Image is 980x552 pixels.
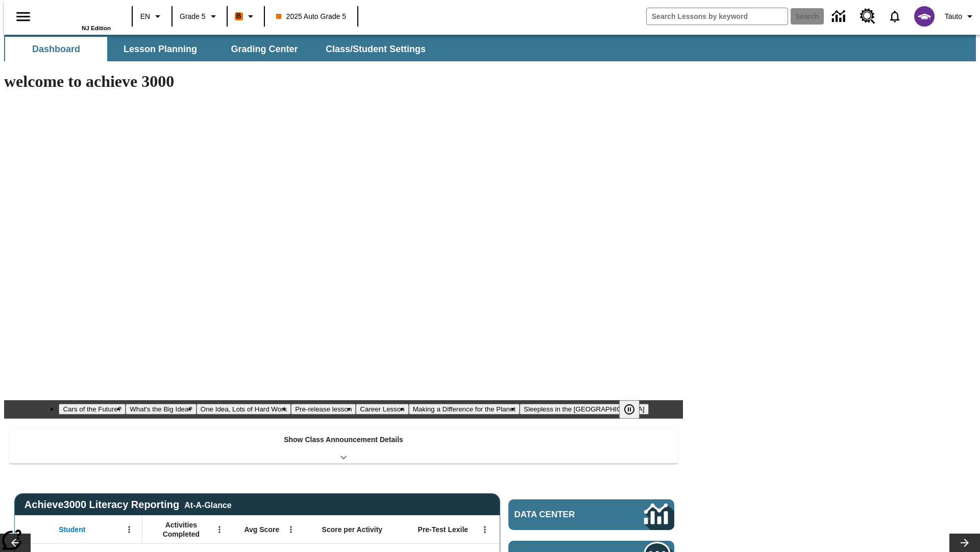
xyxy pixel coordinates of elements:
[180,11,206,22] span: Grade 5
[5,37,107,61] button: Dashboard
[8,2,38,32] button: Open side menu
[283,522,299,537] button: Open Menu
[826,3,854,31] a: Data Center
[82,25,111,31] span: NJ Edition
[213,37,315,61] button: Grading Center
[184,499,231,510] div: At-A-Glance
[59,404,126,415] button: Slide 1 Cars of the Future?
[9,428,678,464] div: Show Class Announcement Details
[212,522,227,537] button: Open Menu
[914,6,935,27] img: avatar image
[24,499,232,511] span: Achieve3000 Literacy Reporting
[176,7,224,26] button: Grade: Grade 5, Select a grade
[136,7,168,26] button: Language: EN, Select a language
[418,525,469,534] span: Pre-Test Lexile
[59,525,85,534] span: Student
[4,37,435,61] div: SubNavbar
[244,525,279,534] span: Avg Score
[317,37,434,61] button: Class/Student Settings
[124,43,197,55] span: Lesson Planning
[121,522,137,537] button: Open Menu
[140,11,150,22] span: EN
[322,525,383,534] span: Score per Activity
[619,400,650,419] div: Pause
[949,534,980,552] button: Lesson carousel, Next
[32,43,80,55] span: Dashboard
[514,510,610,520] span: Data Center
[231,43,298,55] span: Grading Center
[4,35,976,61] div: SubNavbar
[231,7,261,26] button: Boost Class color is orange. Change class color
[356,404,408,415] button: Slide 5 Career Lesson
[508,499,674,530] a: Data Center
[276,11,347,22] span: 2025 Auto Grade 5
[908,3,941,30] button: Select a new avatar
[409,404,520,415] button: Slide 6 Making a Difference for the Planet
[126,404,197,415] button: Slide 2 What's the Big Idea?
[291,404,356,415] button: Slide 4 Pre-release lesson
[44,5,111,25] a: Home
[148,520,215,539] span: Activities Completed
[854,3,881,30] a: Resource Center, Will open in new tab
[326,43,426,55] span: Class/Student Settings
[284,434,403,445] p: Show Class Announcement Details
[197,404,291,415] button: Slide 3 One Idea, Lots of Hard Work
[477,522,493,537] button: Open Menu
[44,4,111,31] div: Home
[236,10,241,22] span: B
[619,400,640,419] button: Pause
[109,37,211,61] button: Lesson Planning
[941,7,980,26] button: Profile/Settings
[647,8,788,25] input: search field
[881,3,908,30] a: Notifications
[4,72,683,91] h1: welcome to achieve 3000
[945,11,962,22] span: Tauto
[520,404,649,415] button: Slide 7 Sleepless in the Animal Kingdom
